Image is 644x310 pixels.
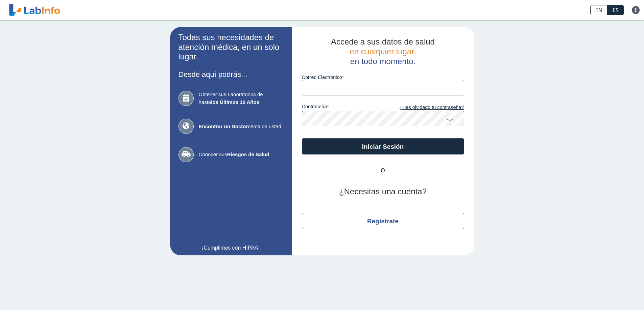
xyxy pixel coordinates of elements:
h2: ¿Necesitas una cuenta? [302,187,464,197]
a: ¡Cumplimos con HIPAA! [178,244,283,252]
h2: Todas sus necesidades de atención médica, en un solo lugar. [178,33,283,62]
span: Accede a sus datos de salud [331,37,435,46]
span: O [363,167,403,175]
label: Correo Electronico [302,75,464,80]
h3: Desde aquí podrás... [178,70,283,79]
b: los Últimos 10 Años [211,99,259,105]
a: EN [590,5,607,15]
a: ¿Has olvidado tu contraseña? [383,104,464,111]
b: Riesgos de Salud [227,151,269,157]
span: en todo momento. [350,57,415,66]
a: ES [607,5,624,15]
label: contraseña [302,104,383,111]
span: Obtener sus Laboratorios de hasta [199,91,283,106]
span: Conocer sus [199,151,283,159]
button: Regístrate [302,213,464,229]
span: cerca de usted [199,123,283,131]
b: Encontrar un Doctor [199,123,248,129]
button: Iniciar Sesión [302,138,464,154]
span: en cualquier lugar, [350,47,416,56]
